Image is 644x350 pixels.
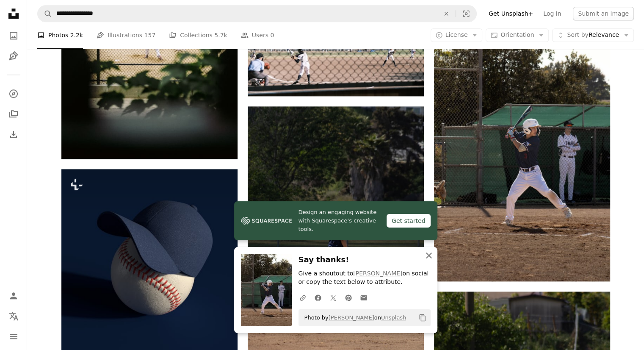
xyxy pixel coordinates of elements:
[144,31,156,40] span: 157
[538,7,566,20] a: Log in
[299,269,431,286] p: Give a shoutout to on social or copy the text below to attribute.
[5,126,22,143] a: Download History
[38,6,52,22] button: Search Unsplash
[310,289,326,306] a: Share on Facebook
[434,145,610,153] a: A baseball player is getting ready to swing.
[97,22,155,49] a: Illustrations 157
[329,314,374,321] a: [PERSON_NAME]
[484,7,538,20] a: Get Unsplash+
[356,289,371,306] a: Share over email
[299,254,431,266] h3: Say thanks!
[415,311,430,325] button: Copy to clipboard
[431,29,483,42] button: License
[214,31,227,40] span: 5.7k
[353,270,402,277] a: [PERSON_NAME]
[5,287,22,304] a: Log in / Sign up
[5,27,22,44] a: Photos
[5,106,22,122] a: Collections
[552,29,634,42] button: Sort byRelevance
[299,208,380,233] span: Design an engaging website with Squarespace’s creative tools.
[5,328,22,345] button: Menu
[234,201,437,240] a: Design an engaging website with Squarespace’s creative tools.Get started
[5,47,22,64] a: Illustrations
[169,22,227,49] a: Collections 5.7k
[381,314,406,321] a: Unsplash
[37,5,477,22] form: Find visuals sitewide
[61,283,238,290] a: a baseball with a hat on top of it
[326,289,341,306] a: Share on Twitter
[445,32,468,39] span: License
[456,6,476,22] button: Visual search
[5,5,22,24] a: Home — Unsplash
[567,32,588,39] span: Sort by
[5,85,22,102] a: Explore
[500,32,534,39] span: Orientation
[567,31,619,40] span: Relevance
[573,7,634,20] button: Submit an image
[486,29,549,42] button: Orientation
[241,22,274,49] a: Users 0
[270,31,274,40] span: 0
[241,214,292,227] img: file-1606177908946-d1eed1cbe4f5image
[5,308,22,325] button: Language
[341,289,356,306] a: Share on Pinterest
[387,214,431,228] div: Get started
[437,6,456,22] button: Clear
[300,311,406,325] span: Photo by on
[434,17,610,281] img: A baseball player is getting ready to swing.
